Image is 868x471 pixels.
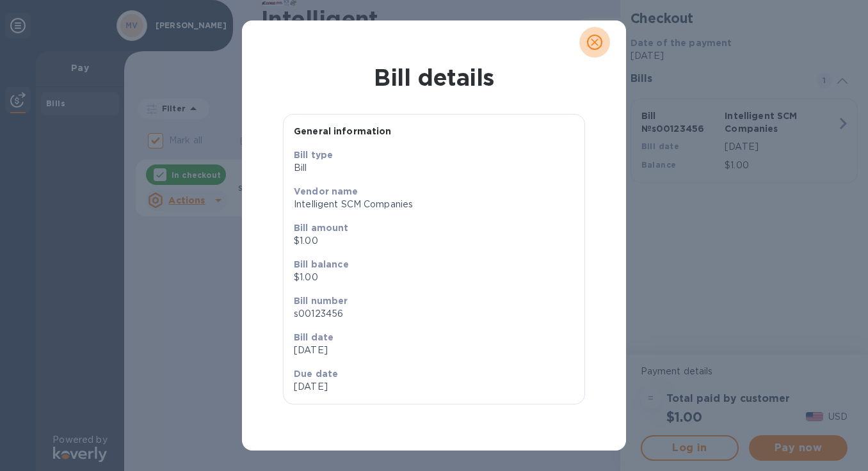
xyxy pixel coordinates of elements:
p: [DATE] [294,380,429,394]
b: Bill date [294,332,334,342]
p: s00123456 [294,307,574,321]
button: close [579,27,610,58]
p: Intelligent SCM Companies [294,198,574,211]
p: $1.00 [294,271,574,284]
p: $1.00 [294,234,574,248]
p: [DATE] [294,344,574,357]
h1: Bill details [252,64,616,91]
p: Bill [294,161,574,175]
b: General information [294,126,392,136]
b: Bill amount [294,223,349,233]
b: Bill number [294,296,348,306]
b: Due date [294,369,338,379]
b: Vendor name [294,186,358,196]
b: Bill balance [294,259,349,269]
b: Bill type [294,150,333,160]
